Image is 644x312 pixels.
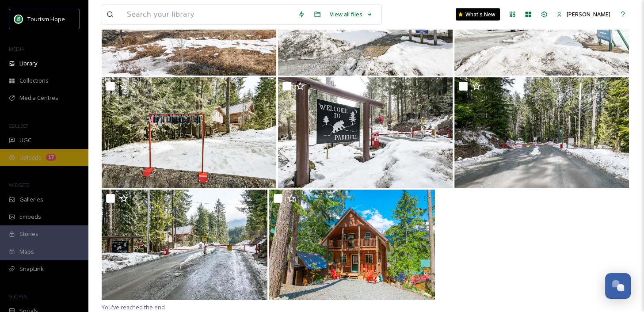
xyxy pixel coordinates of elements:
img: ext_1752091627.369049_hello@liftylife.com-14890 Parkview Avenue, Sunshine Valley-47.jpg [454,77,629,188]
img: ext_1752091627.475009_hello@liftylife.com-14890 Parkview Avenue, Sunshine Valley-50.jpg [102,77,276,188]
span: Maps [19,247,34,256]
span: Galleries [19,195,43,204]
img: ext_1752091627.459002_hello@liftylife.com-14890 Parkview Avenue, Sunshine Valley-49.jpg [278,77,453,188]
a: What's New [456,8,500,21]
span: Media Centres [19,94,58,102]
button: Open Chat [605,273,631,299]
span: [PERSON_NAME] [567,10,610,18]
span: WIDGETS [9,182,29,188]
img: ext_1752091627.293379_hello@liftylife.com-14890 Parkview Avenue, Sunshine Valley-48.jpg [102,190,267,300]
div: 17 [46,154,56,161]
span: SOCIALS [9,293,27,300]
img: ext_1752006023.988071_hello@liftylife.com-C___5470-HDR.jpg [269,190,435,300]
a: View all files [325,6,377,23]
span: SnapLink [19,265,44,273]
input: Search your library [122,5,293,24]
span: Stories [19,230,38,238]
span: You've reached the end [102,303,165,311]
span: Tourism Hope [27,15,65,23]
span: MEDIA [9,46,24,52]
span: UGC [19,136,31,145]
span: Uploads [19,153,42,162]
span: Embeds [19,213,41,221]
span: COLLECT [9,122,28,129]
img: logo.png [14,15,23,23]
span: Library [19,59,37,68]
span: Collections [19,76,49,85]
a: [PERSON_NAME] [552,6,615,23]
